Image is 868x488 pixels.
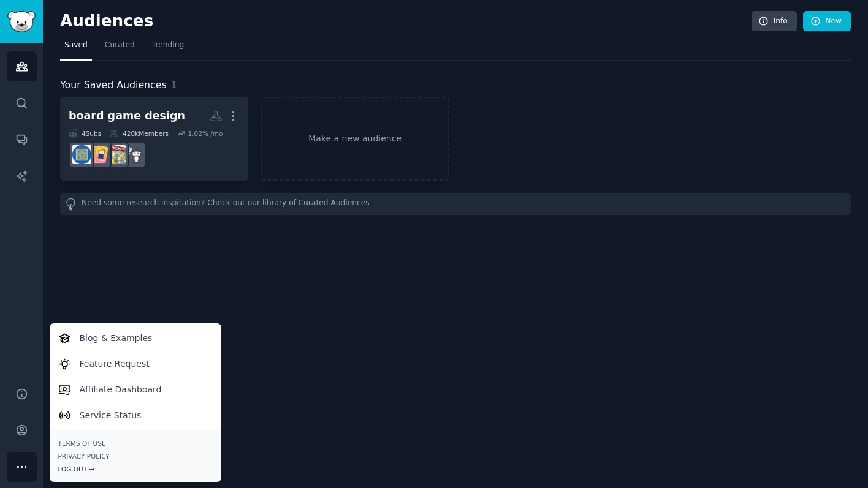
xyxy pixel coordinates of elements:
div: 420k Members [110,129,169,138]
a: Privacy Policy [58,452,213,460]
img: gamedesign [124,145,143,164]
p: Service Status [80,409,142,422]
a: Service Status [51,402,219,428]
span: Saved [64,40,88,51]
span: Your Saved Audiences [60,78,167,93]
a: Curated Audiences [299,198,370,211]
img: boardgamescirclejerk [107,145,126,164]
img: BoardgameDesign [72,145,91,164]
span: Trending [152,40,184,51]
div: Log Out → [58,465,213,473]
a: Terms of Use [58,439,213,448]
a: New [803,11,851,32]
a: Feature Request [51,351,219,377]
p: Blog & Examples [80,332,153,345]
h2: Audiences [60,12,752,31]
span: 1 [171,79,177,91]
img: GummySearch logo [7,11,36,32]
a: Make a new audience [261,97,449,181]
div: 1.02 % /mo [188,129,223,138]
div: Need some research inspiration? Check out our library of [60,193,851,215]
a: Affiliate Dashboard [51,377,219,402]
a: board game design4Subs420kMembers1.02% /mogamedesignboardgamescirclejerktabletopgamedesignBoardga... [60,97,248,181]
a: Blog & Examples [51,325,219,351]
p: Affiliate Dashboard [80,383,162,396]
a: Curated [101,36,139,61]
a: Trending [148,36,188,61]
img: tabletopgamedesign [89,145,108,164]
span: Curated [105,40,135,51]
p: Feature Request [80,358,150,370]
a: Info [752,11,797,32]
div: 4 Sub s [69,129,101,138]
a: Saved [60,36,92,61]
div: board game design [69,108,185,124]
